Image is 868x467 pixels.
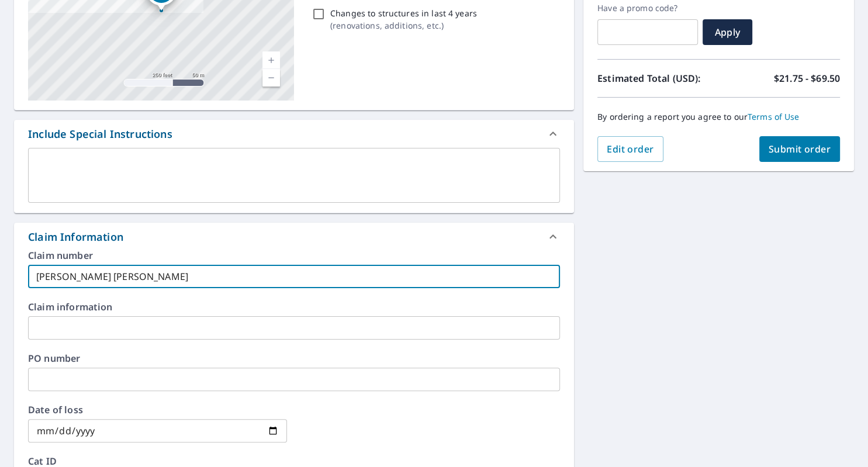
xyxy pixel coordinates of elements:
p: ( renovations, additions, etc. ) [330,19,477,32]
p: Estimated Total (USD): [597,71,719,85]
span: Submit order [769,143,831,155]
button: Submit order [759,136,841,162]
div: Include Special Instructions [28,126,172,142]
label: Have a promo code? [597,3,698,13]
a: Current Level 17, Zoom Out [262,69,280,87]
p: $21.75 - $69.50 [774,71,840,85]
a: Terms of Use [748,111,800,122]
button: Edit order [597,136,663,162]
a: Current Level 17, Zoom In [262,51,280,69]
label: Date of loss [28,405,287,414]
button: Apply [703,19,752,45]
span: Apply [712,26,743,39]
span: Edit order [607,143,654,155]
label: PO number [28,354,560,363]
p: By ordering a report you agree to our [597,112,840,122]
label: Claim number [28,251,560,260]
div: Include Special Instructions [14,120,574,148]
label: Claim information [28,302,560,312]
p: Changes to structures in last 4 years [330,7,477,19]
div: Claim Information [28,229,123,245]
label: Cat ID [28,456,560,466]
div: Claim Information [14,223,574,251]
